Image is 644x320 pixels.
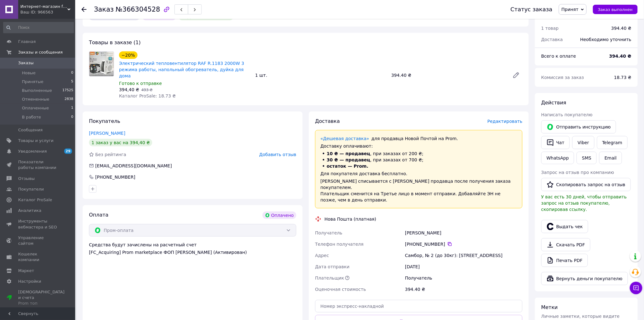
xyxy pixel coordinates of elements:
[320,170,517,177] div: Для покупателя доставка бесплатно.
[327,157,370,162] span: 30 ₴ — продавец
[18,235,58,246] span: Управление сайтом
[511,6,553,13] div: Статус заказа
[541,75,584,80] span: Комиссия за заказ
[404,284,524,295] div: 394.40 ₴
[22,105,49,111] span: Оплаченные
[18,301,65,306] div: Prom топ
[494,14,522,19] time: [DATE] 14:12
[611,25,631,31] div: 394.40 ₴
[20,9,75,15] div: Ваш ID: 966563
[541,304,558,310] span: Метки
[71,105,73,111] span: 1
[541,238,590,251] a: Скачать PDF
[18,218,58,230] span: Инструменты вебмастера и SEO
[597,136,628,149] a: Telegram
[89,131,125,136] a: [PERSON_NAME]
[315,242,364,247] span: Телефон получателя
[541,220,588,233] button: Выдать чек
[541,54,576,59] span: Всего к оплате
[81,6,86,13] div: Вернуться назад
[119,87,139,92] span: 394,40 ₴
[404,261,524,272] div: [DATE]
[22,97,49,102] span: Отмененные
[119,81,162,86] span: Готово к отправке
[541,120,616,134] button: Отправить инструкцию
[599,152,622,164] button: Email
[541,100,566,106] span: Действия
[404,250,524,261] div: Самбор, № 2 (до 30кг): [STREET_ADDRESS]
[71,79,73,85] span: 5
[95,174,136,180] div: [PHONE_NUMBER]
[89,212,108,218] span: Оплата
[18,279,41,284] span: Настройки
[541,13,557,19] span: Итого
[327,151,370,156] span: 10 ₴ — продавец
[18,208,41,213] span: Аналитика
[22,88,52,93] span: Выполненные
[541,170,614,175] span: Запрос на отзыв про компанию
[541,254,588,267] a: Печать PDF
[315,253,329,258] span: Адрес
[18,50,63,55] span: Заказы и сообщения
[95,163,172,168] span: [EMAIL_ADDRESS][DOMAIN_NAME]
[89,139,152,146] div: 1 заказ у вас на 394,40 ₴
[116,6,160,13] span: №366304528
[94,6,114,13] span: Заказ
[541,112,593,117] span: Написать покупателю
[259,152,296,157] span: Добавить отзыв
[18,39,36,45] span: Главная
[320,143,517,149] div: Доставку оплачивают:
[62,88,73,93] span: 17525
[89,39,141,45] span: Товары в заказе (1)
[510,69,522,81] a: Редактировать
[541,26,559,31] span: 1 товар
[18,289,65,307] span: [DEMOGRAPHIC_DATA] и счета
[119,93,176,98] span: Каталог ProSale: 18.73 ₴
[18,159,58,170] span: Показатели работы компании
[577,33,635,46] div: Необходимо уточнить
[18,197,52,203] span: Каталог ProSale
[577,152,597,164] button: SMS
[320,150,517,157] li: , при заказах от 200 ₴;
[487,119,522,124] span: Редактировать
[572,136,594,149] a: Viber
[541,194,627,212] span: У вас есть 30 дней, чтобы отправить запрос на отзыв покупателю, скопировав ссылку.
[253,71,389,80] div: 1 шт.
[541,37,563,42] span: Доставка
[18,176,35,181] span: Отзывы
[630,282,642,294] button: Чат с покупателем
[320,136,369,141] a: «Дешевая доставка»
[404,272,524,284] div: Получатель
[262,212,296,219] div: Оплачено
[389,71,507,80] div: 394.40 ₴
[614,75,631,80] span: 18.73 ₴
[323,216,378,222] div: Нова Пошта (платная)
[315,264,350,269] span: Дата отправки
[320,135,517,142] div: для продавца Новой Почтой на Prom.
[18,149,47,154] span: Уведомления
[18,138,54,144] span: Товары и услуги
[22,114,41,120] span: В работе
[541,178,631,191] button: Скопировать запрос на отзыв
[119,51,138,59] div: −20%
[71,70,73,76] span: 0
[541,152,574,164] a: WhatsApp
[541,272,628,285] button: Вернуть деньги покупателю
[598,7,633,12] span: Заказ выполнен
[89,118,120,124] span: Покупатель
[65,97,73,102] span: 2838
[315,300,522,312] input: Номер экспресс-накладной
[89,249,296,255] div: [FC_Acquiring] Prom marketplace ФОП [PERSON_NAME] (Активирован)
[609,54,631,59] b: 394.40 ₴
[22,70,36,76] span: Новые
[95,152,126,157] span: Без рейтинга
[64,149,72,154] span: 29
[404,227,524,239] div: [PERSON_NAME]
[20,4,67,9] span: Интернет-магазин focus-shop
[405,241,522,247] div: [PHONE_NUMBER]
[89,242,296,255] div: Средства будут зачислены на расчетный счет
[327,164,368,169] span: остаток — Prom.
[320,178,517,203] div: [PERSON_NAME] списывается с [PERSON_NAME] продавца после получения заказа покупателем. Плательщик...
[18,251,58,263] span: Кошелек компании
[315,275,344,281] span: Плательщик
